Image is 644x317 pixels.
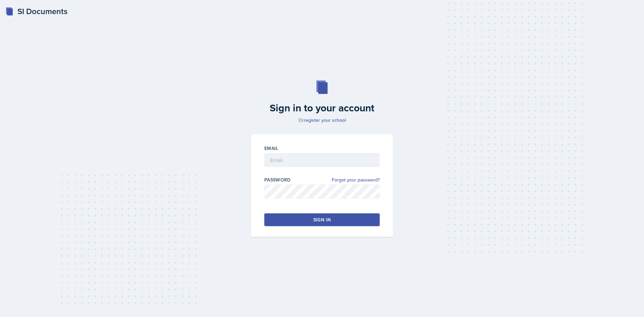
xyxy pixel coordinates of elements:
input: Email [264,153,380,167]
h2: Sign in to your account [247,102,397,114]
a: SI Documents [5,5,67,17]
a: register your school [304,117,346,123]
div: Sign in [313,216,331,223]
label: Password [264,176,291,183]
button: Sign in [264,213,380,226]
a: Forgot your password? [332,176,380,183]
p: Or [247,117,397,123]
label: Email [264,145,278,152]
